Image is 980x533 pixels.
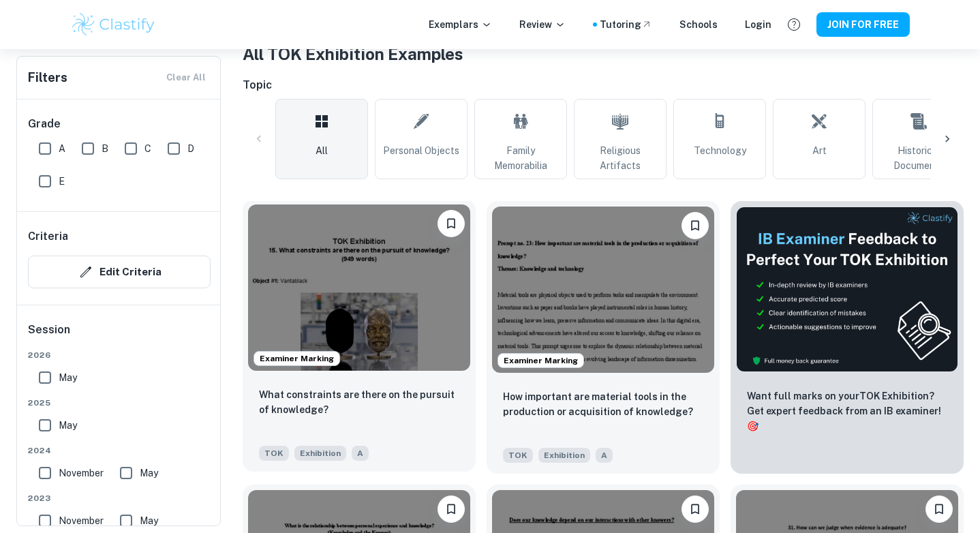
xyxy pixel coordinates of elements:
[144,141,151,156] span: C
[782,13,806,36] button: Help and Feedback
[316,143,328,158] span: All
[600,17,652,32] a: Tutoring
[682,212,709,239] button: Please log in to bookmark exemplars
[747,389,947,433] p: Want full marks on your TOK Exhibition ? Get expert feedback from an IB examiner!
[538,448,590,463] span: Exhibition
[243,42,964,66] h1: All TOK Exhibition Examples
[429,17,492,32] p: Exemplars
[679,17,718,32] a: Schools
[59,466,104,481] span: November
[731,201,964,474] a: ThumbnailWant full marks on yourTOK Exhibition? Get expert feedback from an IB examiner!
[878,143,959,173] span: Historical Documents
[438,496,465,523] button: Please log in to bookmark exemplars
[59,141,65,156] span: A
[503,448,533,463] span: TOK
[28,256,211,288] button: Edit Criteria
[248,204,470,371] img: TOK Exhibition example thumbnail: What constraints are there on the pursui
[28,444,211,457] span: 2024
[925,496,953,523] button: Please log in to bookmark exemplars
[254,352,339,365] span: Examiner Marking
[294,446,346,461] span: Exhibition
[682,496,709,523] button: Please log in to bookmark exemplars
[140,466,158,481] span: May
[596,448,613,463] span: A
[480,143,561,173] span: Family Memorabilia
[747,421,759,431] span: 🎯
[28,68,67,87] h6: Filters
[28,228,68,245] h6: Criteria
[383,143,459,158] span: Personal Objects
[28,322,211,349] h6: Session
[59,174,65,189] span: E
[243,77,964,93] h6: Topic
[28,349,211,361] span: 2026
[487,201,720,474] a: Examiner MarkingPlease log in to bookmark exemplarsHow important are material tools in the produc...
[243,201,476,474] a: Examiner MarkingPlease log in to bookmark exemplarsWhat constraints are there on the pursuit of k...
[812,143,827,158] span: Art
[745,17,771,32] a: Login
[70,11,157,38] img: Clastify logo
[492,207,714,373] img: TOK Exhibition example thumbnail: How important are material tools in the
[352,446,369,461] span: A
[498,354,583,367] span: Examiner Marking
[59,513,104,528] span: November
[519,17,566,32] p: Review
[140,513,158,528] span: May
[580,143,660,173] span: Religious Artifacts
[28,397,211,409] span: 2025
[59,418,77,433] span: May
[503,389,703,419] p: How important are material tools in the production or acquisition of knowledge?
[736,207,958,372] img: Thumbnail
[694,143,746,158] span: Technology
[28,492,211,504] span: 2023
[28,116,211,132] h6: Grade
[102,141,108,156] span: B
[59,370,77,385] span: May
[259,446,289,461] span: TOK
[187,141,194,156] span: D
[259,387,459,417] p: What constraints are there on the pursuit of knowledge?
[438,210,465,237] button: Please log in to bookmark exemplars
[816,12,910,37] button: JOIN FOR FREE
